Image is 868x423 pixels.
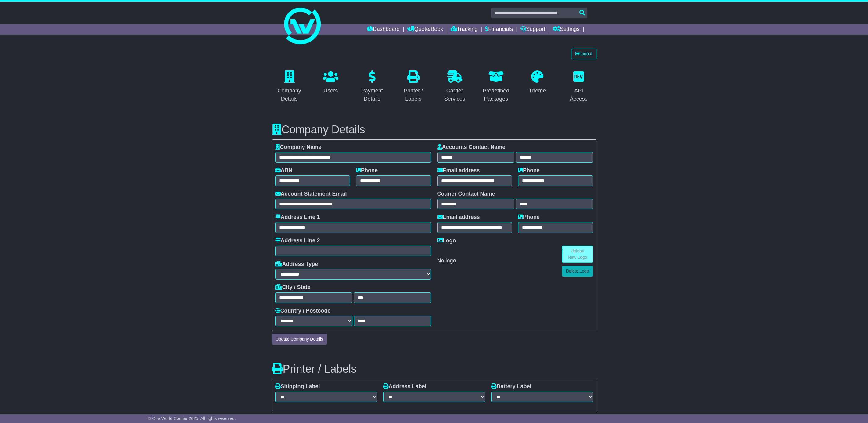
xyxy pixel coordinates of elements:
[485,24,513,35] a: Financials
[518,214,540,221] label: Phone
[437,144,506,151] label: Accounts Contact Name
[275,191,347,197] label: Account Statement Email
[272,334,327,345] button: Update Company Details
[275,284,311,291] label: City / State
[396,68,431,105] a: Printer / Labels
[358,87,386,103] div: Payment Details
[356,167,378,174] label: Phone
[272,363,596,375] h3: Printer / Labels
[355,68,390,105] a: Payment Details
[571,49,596,59] a: Logout
[275,308,331,314] label: Country / Postcode
[565,87,592,103] div: API Access
[275,214,320,221] label: Address Line 1
[367,24,400,35] a: Dashboard
[482,87,510,103] div: Predefined Packages
[276,87,303,103] div: Company Details
[319,68,342,97] a: Users
[553,24,580,35] a: Settings
[272,68,307,105] a: Company Details
[437,258,456,264] span: No logo
[275,167,293,174] label: ABN
[562,246,593,263] a: Upload New Logo
[441,87,469,103] div: Carrier Services
[383,383,427,390] label: Address Label
[561,68,596,105] a: API Access
[437,191,495,197] label: Courier Contact Name
[437,237,456,244] label: Logo
[525,68,550,97] a: Theme
[491,383,531,390] label: Battery Label
[275,261,318,268] label: Address Type
[518,167,540,174] label: Phone
[478,68,514,105] a: Predefined Packages
[400,87,427,103] div: Printer / Labels
[407,24,443,35] a: Quote/Book
[529,87,546,95] div: Theme
[323,87,338,95] div: Users
[275,237,320,244] label: Address Line 2
[275,144,322,151] label: Company Name
[148,416,236,421] span: © One World Courier 2025. All rights reserved.
[437,68,473,105] a: Carrier Services
[275,383,320,390] label: Shipping Label
[437,167,480,174] label: Email address
[437,214,480,221] label: Email address
[451,24,477,35] a: Tracking
[520,24,545,35] a: Support
[272,124,596,136] h3: Company Details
